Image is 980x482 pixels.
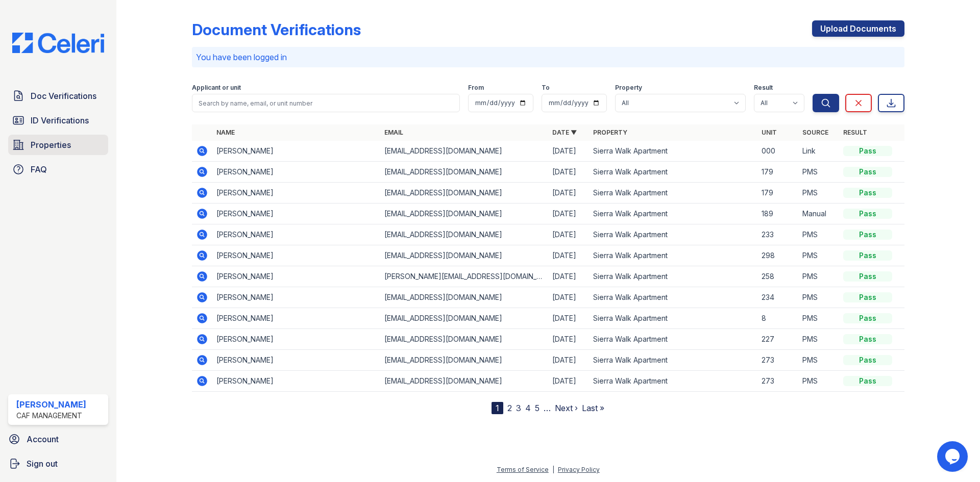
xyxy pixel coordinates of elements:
[468,84,484,92] label: From
[4,429,112,449] a: Account
[593,129,627,136] a: Property
[8,159,108,180] a: FAQ
[757,245,798,266] td: 298
[802,129,828,136] a: Source
[380,204,548,224] td: [EMAIL_ADDRESS][DOMAIN_NAME]
[27,433,59,445] span: Account
[798,204,839,224] td: Manual
[380,183,548,204] td: [EMAIL_ADDRESS][DOMAIN_NAME]
[31,114,89,126] span: ID Verifications
[757,308,798,329] td: 8
[492,402,503,414] div: 1
[8,86,108,106] a: Doc Verifications
[843,230,892,240] div: Pass
[212,162,380,183] td: [PERSON_NAME]
[589,371,757,392] td: Sierra Walk Apartment
[192,20,361,39] div: Document Verifications
[192,84,241,92] label: Applicant or unit
[798,287,839,308] td: PMS
[380,350,548,371] td: [EMAIL_ADDRESS][DOMAIN_NAME]
[380,308,548,329] td: [EMAIL_ADDRESS][DOMAIN_NAME]
[937,441,970,472] iframe: chat widget
[31,163,47,175] span: FAQ
[548,350,589,371] td: [DATE]
[548,183,589,204] td: [DATE]
[843,376,892,386] div: Pass
[27,458,58,470] span: Sign out
[798,308,839,329] td: PMS
[548,266,589,287] td: [DATE]
[555,403,578,413] a: Next ›
[216,129,235,136] a: Name
[843,129,867,136] a: Result
[757,371,798,392] td: 273
[589,287,757,308] td: Sierra Walk Apartment
[843,167,892,177] div: Pass
[757,287,798,308] td: 234
[380,141,548,162] td: [EMAIL_ADDRESS][DOMAIN_NAME]
[507,403,512,413] a: 2
[380,245,548,266] td: [EMAIL_ADDRESS][DOMAIN_NAME]
[380,329,548,350] td: [EMAIL_ADDRESS][DOMAIN_NAME]
[843,334,892,344] div: Pass
[497,466,549,473] a: Terms of Service
[212,141,380,162] td: [PERSON_NAME]
[762,129,777,136] a: Unit
[4,33,112,53] img: CE_Logo_Blue-a8612792a0a2168367f1c8372b55b34899dd931a85d93a1a3d3e32e68fde9ad4.png
[589,266,757,287] td: Sierra Walk Apartment
[212,245,380,266] td: [PERSON_NAME]
[212,287,380,308] td: [PERSON_NAME]
[192,94,460,112] input: Search by name, email, or unit number
[757,224,798,245] td: 233
[589,224,757,245] td: Sierra Walk Apartment
[548,308,589,329] td: [DATE]
[798,224,839,245] td: PMS
[843,355,892,365] div: Pass
[798,266,839,287] td: PMS
[16,398,86,411] div: [PERSON_NAME]
[548,224,589,245] td: [DATE]
[212,266,380,287] td: [PERSON_NAME]
[798,162,839,183] td: PMS
[548,162,589,183] td: [DATE]
[212,308,380,329] td: [PERSON_NAME]
[212,350,380,371] td: [PERSON_NAME]
[212,224,380,245] td: [PERSON_NAME]
[548,245,589,266] td: [DATE]
[615,84,642,92] label: Property
[542,84,550,92] label: To
[582,403,604,413] a: Last »
[380,371,548,392] td: [EMAIL_ADDRESS][DOMAIN_NAME]
[757,204,798,224] td: 189
[757,329,798,350] td: 227
[798,329,839,350] td: PMS
[212,371,380,392] td: [PERSON_NAME]
[8,110,108,131] a: ID Verifications
[380,266,548,287] td: [PERSON_NAME][EMAIL_ADDRESS][DOMAIN_NAME]
[589,308,757,329] td: Sierra Walk Apartment
[843,292,892,302] div: Pass
[535,403,540,413] a: 5
[31,139,71,151] span: Properties
[196,51,900,63] p: You have been logged in
[798,350,839,371] td: PMS
[212,204,380,224] td: [PERSON_NAME]
[589,183,757,204] td: Sierra Walk Apartment
[380,287,548,308] td: [EMAIL_ADDRESS][DOMAIN_NAME]
[798,371,839,392] td: PMS
[544,402,551,414] span: …
[798,141,839,162] td: Link
[16,411,86,421] div: CAF Management
[812,20,904,37] a: Upload Documents
[757,266,798,287] td: 258
[516,403,521,413] a: 3
[589,245,757,266] td: Sierra Walk Apartment
[798,183,839,204] td: PMS
[548,287,589,308] td: [DATE]
[548,141,589,162] td: [DATE]
[843,271,892,282] div: Pass
[4,453,112,474] a: Sign out
[548,329,589,350] td: [DATE]
[757,141,798,162] td: 000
